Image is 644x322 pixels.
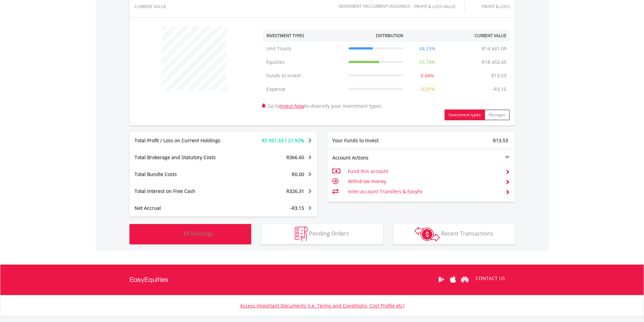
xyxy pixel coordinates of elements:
button: Investment types [445,109,485,120]
a: CONTACT US [471,269,510,288]
span: R366.60 [286,154,304,160]
span: R13.53 [493,137,508,144]
button: All Holdings [129,224,251,244]
td: -0.01% [407,82,448,96]
div: Total Brokerage and Statutory Costs [129,154,239,161]
img: transactions-zar-wht.png [414,227,440,242]
a: Invest Now [280,103,305,109]
div: Profit & Loss [473,4,510,9]
span: R0.00 [292,171,304,177]
div: Total Profit / Loss on Current Holdings [129,137,239,144]
td: Withdraw money [348,176,500,187]
div: Movement on Current Holdings: [339,4,411,8]
span: Recent Transactions [441,230,493,237]
div: Total Interest on Free Cash [129,188,239,195]
span: Pending Orders [309,230,349,237]
th: Investment Types [263,29,345,42]
a: Access Important Documents (i.e. Terms and Conditions, Cost Profile etc) [240,302,404,309]
td: 55.74% [407,55,448,69]
td: -R3.15 [489,82,510,96]
a: EasyEquities [129,265,168,295]
div: Total Bundle Costs [129,171,239,178]
td: R18 453.45 [478,55,510,69]
div: Go to to diversify your investment types. [258,23,515,120]
td: R13.53 [488,69,510,82]
th: Current Value [448,29,510,42]
div: Profit & Loss Value [414,4,464,9]
div: Net Accrual [129,205,239,212]
td: 44.23% [407,42,448,55]
a: Apple [447,269,459,290]
td: Funds to Invest [263,69,345,82]
button: Manager [484,109,510,120]
a: Google Play [435,269,447,290]
div: Account Actions [327,154,421,161]
button: Pending Orders [261,224,383,244]
div: Distribution [376,33,403,39]
img: pending_instructions-wht.png [295,227,308,241]
td: R14 641.09 [478,42,510,55]
span: R326.31 [286,188,304,194]
td: Fund this account [348,166,500,176]
button: Recent Transactions [393,224,515,244]
a: Huawei [459,269,471,290]
td: Inter-account Transfers & EasyFx [348,187,500,197]
td: Expense [263,82,345,96]
img: holdings-wht.png [167,227,182,241]
span: All Holdings [183,230,213,237]
div: CURRENT VALUE [135,4,180,9]
span: R5 951.53 / 21.92% [262,137,304,144]
div: Your Funds to Invest [327,137,421,144]
td: Unit Trusts [263,42,345,55]
td: 0.04% [407,69,448,82]
span: -R3.15 [290,205,304,211]
td: Equities [263,55,345,69]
